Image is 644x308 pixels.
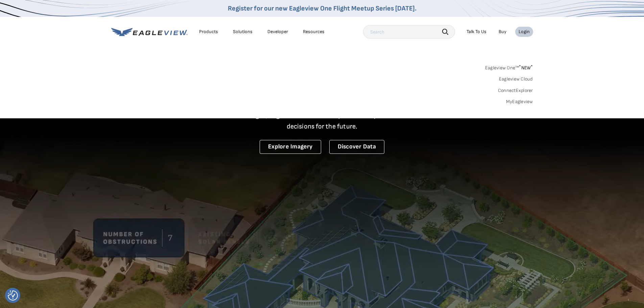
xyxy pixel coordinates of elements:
[363,25,455,39] input: Search
[329,140,384,154] a: Discover Data
[498,88,533,94] a: ConnectExplorer
[303,29,325,35] div: Resources
[8,290,18,301] button: Consent Preferences
[199,29,218,35] div: Products
[8,290,18,301] img: Revisit consent button
[499,76,533,82] a: Eagleview Cloud
[467,29,486,35] div: Talk To Us
[228,4,416,13] a: Register for our new Eagleview One Flight Meetup Series [DATE].
[267,29,288,35] a: Developer
[260,140,321,154] a: Explore Imagery
[519,65,533,71] span: NEW
[233,29,253,35] div: Solutions
[499,29,506,35] a: Buy
[485,63,533,71] a: Eagleview One™*NEW*
[506,99,533,105] a: MyEagleview
[519,29,530,35] div: Login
